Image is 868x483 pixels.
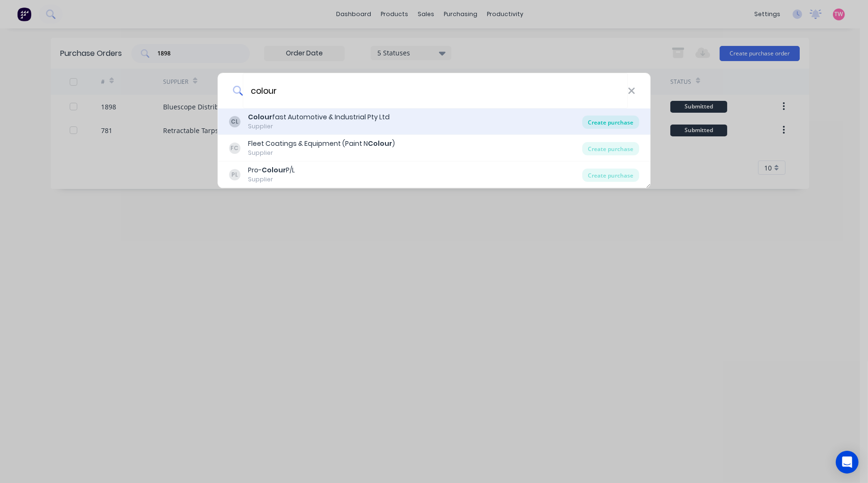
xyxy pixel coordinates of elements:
div: Open Intercom Messenger [836,451,859,474]
div: Supplier [248,149,395,157]
div: fast Automotive & Industrial Pty Ltd [248,112,390,122]
div: FC [229,143,240,154]
div: Supplier [248,175,295,184]
b: Colour [262,165,286,175]
div: CL [229,116,240,127]
div: Create purchase [582,142,639,155]
input: Enter a supplier name to create a new order... [243,73,628,108]
div: Pro- P/L [248,165,295,175]
b: Colour [248,112,272,122]
b: Colour [368,139,392,148]
div: Create purchase [582,169,639,182]
div: PL [229,169,240,180]
div: Create purchase [582,116,639,129]
div: Fleet Coatings & Equipment (Paint N ) [248,139,395,149]
div: Supplier [248,122,390,131]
